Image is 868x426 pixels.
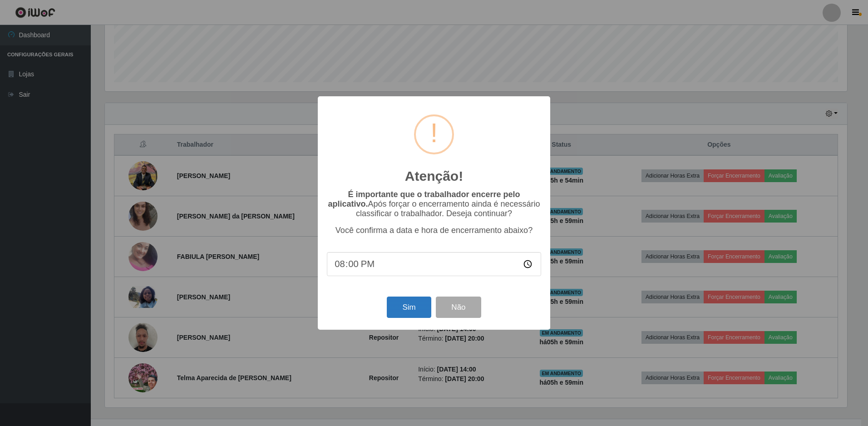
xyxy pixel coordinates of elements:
button: Sim [387,297,431,318]
p: Você confirma a data e hora de encerramento abaixo? [327,226,541,235]
h2: Atenção! [405,168,463,184]
button: Não [436,297,481,318]
p: Após forçar o encerramento ainda é necessário classificar o trabalhador. Deseja continuar? [327,190,541,218]
b: É importante que o trabalhador encerre pelo aplicativo. [328,190,520,208]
